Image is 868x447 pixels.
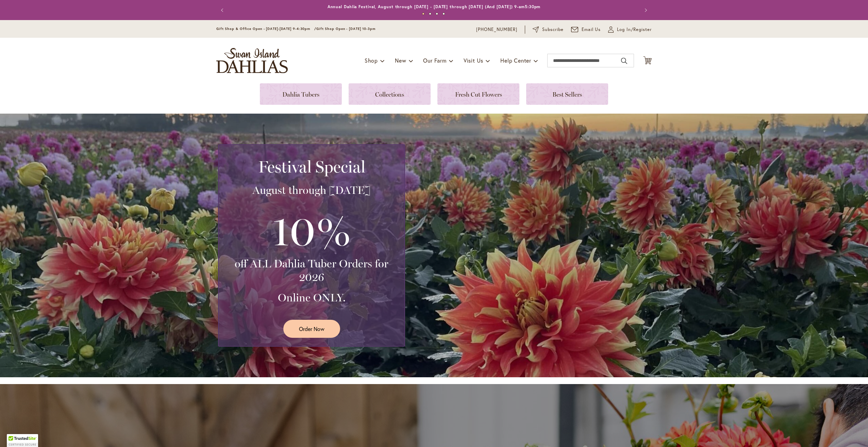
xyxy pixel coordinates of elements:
[533,26,564,33] a: Subscribe
[216,27,316,31] span: Gift Shop & Office Open - [DATE]-[DATE] 9-4:30pm /
[299,325,324,333] span: Order Now
[227,257,396,284] h3: off ALL Dahlia Tuber Orders for 2026
[216,3,230,17] button: Previous
[365,57,378,64] span: Shop
[227,204,396,257] h3: 10%
[443,13,445,15] button: 4 of 4
[423,57,446,64] span: Our Farm
[283,320,340,338] a: Order Now
[227,183,396,197] h3: August through [DATE]
[571,26,601,33] a: Email Us
[429,13,431,15] button: 2 of 4
[436,13,438,15] button: 3 of 4
[328,4,541,9] a: Annual Dahlia Festival, August through [DATE] - [DATE] through [DATE] (And [DATE]) 9-am5:30pm
[464,57,483,64] span: Visit Us
[617,26,652,33] span: Log In/Register
[638,3,652,17] button: Next
[582,26,601,33] span: Email Us
[316,27,375,31] span: Gift Shop Open - [DATE] 10-3pm
[227,157,396,176] h2: Festival Special
[227,291,396,304] h3: Online ONLY.
[395,57,406,64] span: New
[542,26,564,33] span: Subscribe
[216,48,288,73] a: store logo
[608,26,652,33] a: Log In/Register
[422,13,424,15] button: 1 of 4
[500,57,531,64] span: Help Center
[476,26,517,33] a: [PHONE_NUMBER]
